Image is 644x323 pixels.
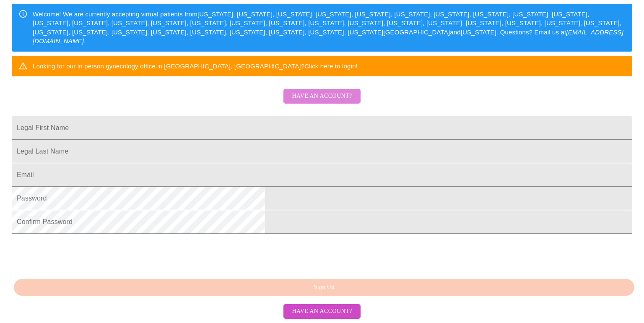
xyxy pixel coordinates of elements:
span: Have an account? [292,91,352,102]
div: Welcome! We are currently accepting virtual patients from [US_STATE], [US_STATE], [US_STATE], [US... [33,6,626,49]
div: Looking for our in person gynecology office in [GEOGRAPHIC_DATA], [GEOGRAPHIC_DATA]? [33,58,358,74]
span: Have an account? [292,306,352,317]
a: Click here to login! [304,63,358,70]
a: Have an account? [281,307,362,314]
a: Have an account? [281,98,362,105]
button: Have an account? [283,89,360,104]
button: Have an account? [283,304,360,319]
iframe: reCAPTCHA [12,238,139,271]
